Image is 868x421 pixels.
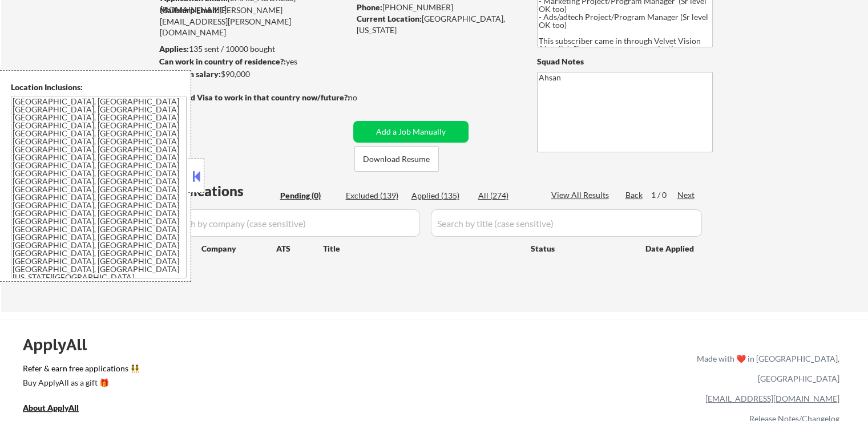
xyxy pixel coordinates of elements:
strong: Phone: [357,2,382,12]
strong: Mailslurp Email: [160,5,219,15]
div: $90,000 [159,68,349,80]
div: Next [677,189,696,201]
input: Search by title (case sensitive) [431,209,702,237]
strong: Will need Visa to work in that country now/future?: [160,92,350,102]
div: Squad Notes [537,56,713,67]
a: About ApplyAll [23,402,95,416]
div: Company [201,243,276,254]
u: About ApplyAll [23,403,79,412]
div: Date Applied [645,243,696,254]
div: Location Inclusions: [11,82,187,93]
div: yes [159,56,346,67]
div: Status [531,238,629,258]
div: Title [323,243,520,254]
div: no [348,92,381,103]
div: Buy ApplyAll as a gift 🎁 [23,379,137,387]
div: 135 sent / 10000 bought [159,43,349,55]
div: All (274) [478,190,535,201]
div: Applications [163,184,276,198]
strong: Current Location: [357,14,422,23]
button: Add a Job Manually [353,121,469,143]
a: Buy ApplyAll as a gift 🎁 [23,377,137,391]
div: Pending (0) [280,190,337,201]
a: Refer & earn free applications 👯‍♀️ [23,365,458,377]
div: Back [625,189,644,201]
div: Made with ❤️ in [GEOGRAPHIC_DATA], [GEOGRAPHIC_DATA] [692,349,839,388]
div: Excluded (139) [346,190,403,201]
button: Download Resume [354,146,439,172]
div: 1 / 0 [651,189,677,201]
div: Applied (135) [411,190,469,201]
div: View All Results [551,189,612,201]
strong: Can work in country of residence?: [159,56,286,66]
div: ATS [276,243,323,254]
input: Search by company (case sensitive) [163,209,420,237]
strong: Minimum salary: [159,69,221,79]
div: [PHONE_NUMBER] [357,2,518,13]
div: [PERSON_NAME][EMAIL_ADDRESS][PERSON_NAME][DOMAIN_NAME] [160,5,349,38]
div: [GEOGRAPHIC_DATA], [US_STATE] [357,13,518,35]
a: [EMAIL_ADDRESS][DOMAIN_NAME] [705,394,839,403]
div: ApplyAll [23,335,100,354]
strong: Applies: [159,44,189,54]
